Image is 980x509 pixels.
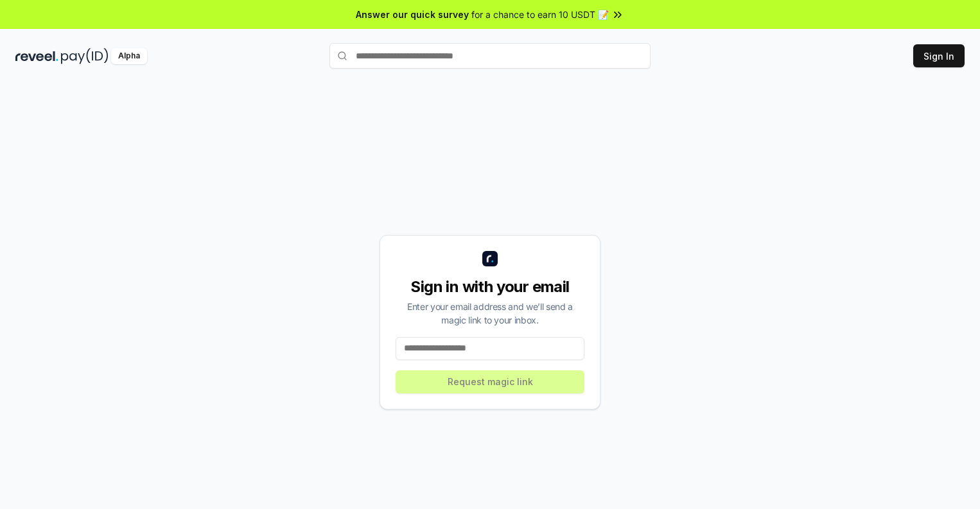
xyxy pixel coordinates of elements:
[396,277,584,297] div: Sign in with your email
[61,48,109,64] img: pay_id
[471,8,609,21] span: for a chance to earn 10 USDT 📝
[913,44,965,67] button: Sign In
[482,251,498,266] img: logo_small
[356,8,469,21] span: Answer our quick survey
[111,48,147,64] div: Alpha
[15,48,58,64] img: reveel_dark
[396,300,584,327] div: Enter your email address and we’ll send a magic link to your inbox.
